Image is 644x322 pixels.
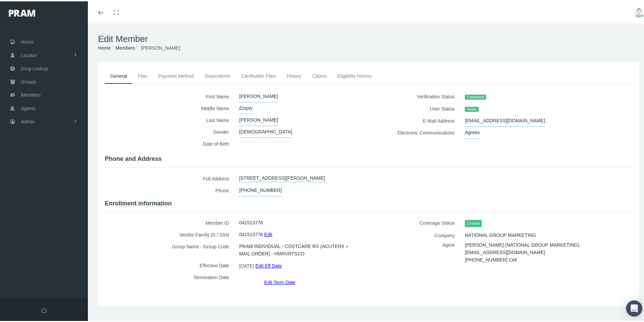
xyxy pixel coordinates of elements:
span: NATIONAL GROUP MARKETING [465,228,536,240]
div: Open Intercom Messenger [626,299,642,315]
span: [PHONE_NUMBER] [239,183,282,195]
label: Middle Name [105,101,234,113]
span: 041513776 [239,227,263,239]
span: [PERSON_NAME] [141,44,180,49]
label: Verification Status [374,89,460,101]
label: Last Name [105,113,234,125]
label: Electronic Communications [374,125,460,137]
span: [PERSON_NAME] (NATIONAL GROUP MARKETING) [465,239,579,249]
label: Member ID [105,216,234,227]
label: First Name [105,89,234,101]
a: [STREET_ADDRESS][PERSON_NAME] [239,171,325,181]
label: Date of Birth [105,137,234,150]
label: Full Address [105,171,234,183]
a: Members [115,44,135,49]
label: Effective Date [105,258,234,270]
a: History [281,67,307,82]
span: [PHONE_NUMBER] Cell [465,253,517,264]
span: Agents [21,101,36,114]
span: [DEMOGRAPHIC_DATA] [239,125,292,137]
a: Edit Term Date [264,276,295,286]
label: Gender [105,125,234,137]
span: [PERSON_NAME] [239,89,278,101]
a: Plan [133,67,153,82]
span: [DATE] [239,259,254,270]
label: Coverage Status [374,216,460,228]
h4: Phone and Address [105,154,632,162]
span: Home [21,34,33,47]
span: Active [465,105,479,111]
span: Drug Lookup [21,61,48,74]
span: Empty [239,101,253,113]
a: Edit Eff Date [255,259,282,269]
span: Groups [21,74,37,87]
label: Phone [105,183,234,195]
label: User Status [374,101,460,114]
span: [EMAIL_ADDRESS][DOMAIN_NAME] [465,114,545,125]
label: Agent [374,240,460,267]
label: Termination Date [105,270,234,285]
span: Members [21,87,41,100]
span: [EMAIL_ADDRESS][DOMAIN_NAME] [465,246,545,256]
h1: Edit Member [98,32,639,43]
span: Admin [21,114,34,127]
a: Payment Method [153,67,199,82]
a: Cardholder Files [236,67,281,82]
label: E-Mail Address [374,114,460,125]
span: [PERSON_NAME] [239,113,278,125]
a: Edit [264,228,272,238]
span: Locator [21,48,37,60]
a: General [105,67,133,82]
label: Company [374,228,460,240]
a: Claims [307,67,332,82]
img: user-placeholder.jpg [634,6,644,16]
label: Group Name - Group Code [105,239,234,258]
img: PRAM_20_x_78.png [9,8,35,15]
a: Dependents [199,67,236,82]
a: Home [98,44,111,49]
a: Eligibility History [332,67,377,82]
label: Vendor Family ID / SSN [105,227,234,239]
span: Covered [465,219,482,226]
span: Agrees [465,125,480,137]
span: 041513776 [239,216,263,227]
span: PRAM INDIVIDUAL - COSTCARE RX (ACUTERX + MAIL ORDER) - HMRVRTSCO [239,239,359,258]
h4: Enrollment information [105,199,632,206]
span: Completed [465,93,486,99]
